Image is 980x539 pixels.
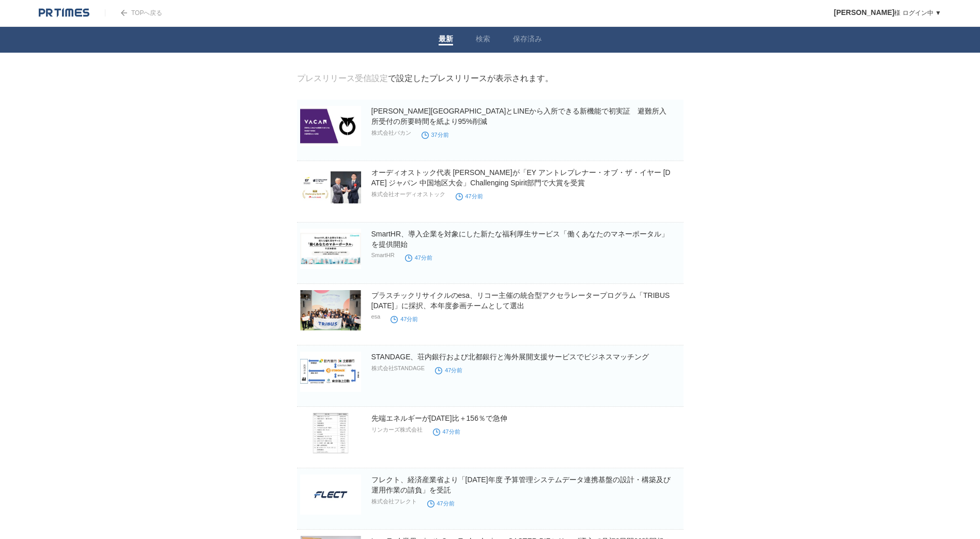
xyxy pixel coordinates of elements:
[121,10,127,16] img: arrow.png
[433,429,460,435] time: 47分前
[371,291,670,310] a: プラスチックリサイクルのesa、リコー主催の統合型アクセラレータープログラム「TRIBUS [DATE]」に採択、本年度参画チームとして選出
[513,35,542,45] a: 保存済み
[39,8,89,18] img: logo.png
[371,191,445,198] p: 株式会社オーディオストック
[300,290,361,330] img: プラスチックリサイクルのesa、リコー主催の統合型アクセラレータープログラム「TRIBUS 2025」に採択、本年度参画チームとして選出
[371,475,671,494] a: フレクト、経済産業省より「[DATE]年度 予算管理システムデータ連携基盤の設計・構築及び運用作業の請負」を受託
[371,313,381,320] p: esa
[371,426,423,434] p: リンカーズ株式会社
[834,9,941,17] a: [PERSON_NAME]様 ログイン中 ▼
[439,35,453,45] a: 最新
[300,352,361,392] img: STANDAGE、荘内銀行および北都銀行と海外展開支援サービスでビジネスマッチング
[297,74,388,83] a: プレスリリース受信設定
[422,132,449,138] time: 37分前
[834,8,894,17] span: [PERSON_NAME]
[371,168,671,187] a: オーディオストック代表 [PERSON_NAME]が「EY アントレプレナー・オブ・ザ・イヤー [DATE] ジャパン 中国地区大会」Challenging Spirit部門で大賞を受賞
[300,167,361,208] img: オーディオストック代表 西尾 周一郎が「EY アントレプレナー・オブ・ザ・イヤー 2025 ジャパン 中国地区大会」Challenging Spirit部門で大賞を受賞
[427,500,455,506] time: 47分前
[405,255,432,261] time: 47分前
[371,353,649,361] a: STANDAGE、荘内銀行および北都銀行と海外展開支援サービスでビジネスマッチング
[476,35,490,45] a: 検索
[297,73,553,84] div: で設定したプレスリリースが表示されます。
[456,193,483,199] time: 47分前
[435,367,462,373] time: 47分前
[371,107,667,125] a: [PERSON_NAME][GEOGRAPHIC_DATA]とLINEから入所できる新機能で初実証 避難所入所受付の所要時間を紙より95%削減
[371,252,395,258] p: SmartHR
[105,9,162,17] a: TOPへ戻る
[300,474,361,515] img: フレクト、経済産業省より「令和7年度 予算管理システムデータ連携基盤の設計・構築及び運用作業の請負」を受託
[371,129,411,137] p: 株式会社バカン
[371,364,425,372] p: 株式会社STANDAGE
[371,414,507,422] a: 先端エネルギーが[DATE]比＋156％で急伸
[371,498,417,505] p: 株式会社フレクト
[300,413,361,453] img: 先端エネルギーが2021年比＋156％で急伸
[300,106,361,146] img: 茅野市とLINEから入所できる新機能で初実証 避難所入所受付の所要時間を紙より95%削減
[391,316,418,322] time: 47分前
[300,229,361,269] img: SmartHR、導入企業を対象にした新たな福利厚生サービス「働くあなたのマネーポータル」を提供開始
[371,230,669,248] a: SmartHR、導入企業を対象にした新たな福利厚生サービス「働くあなたのマネーポータル」を提供開始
